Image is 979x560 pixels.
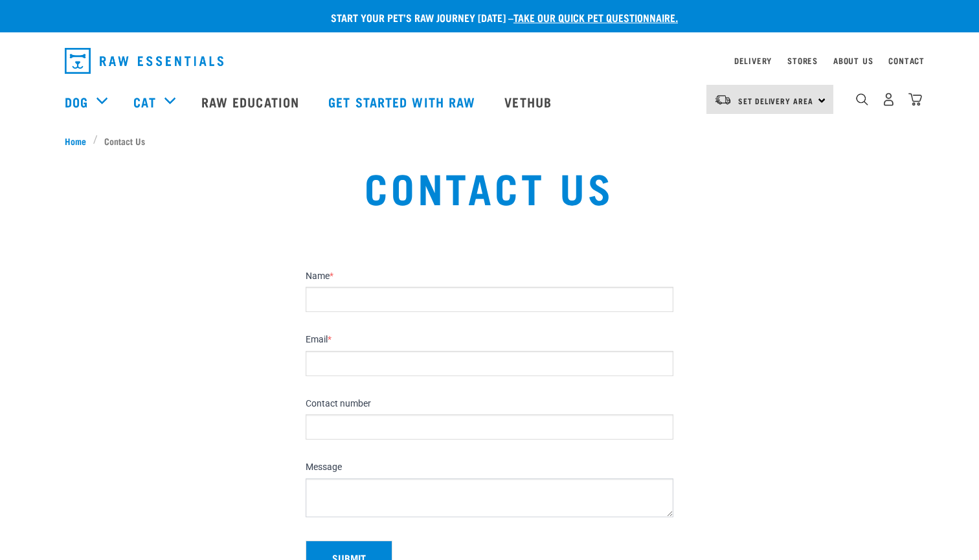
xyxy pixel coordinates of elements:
a: Delivery [734,58,772,63]
label: Contact number [306,398,673,410]
h1: Contact Us [186,163,793,210]
nav: dropdown navigation [54,43,925,79]
a: Cat [133,92,155,111]
a: Contact [888,58,925,63]
a: take our quick pet questionnaire. [513,14,678,20]
a: Get started with Raw [315,76,491,128]
a: Raw Education [188,76,315,128]
label: Email [306,334,673,346]
a: Stores [787,58,818,63]
img: home-icon-1@2x.png [856,93,868,106]
a: Home [65,134,93,148]
label: Message [306,462,673,473]
img: home-icon@2x.png [908,93,922,106]
span: Home [65,134,86,148]
label: Name [306,271,673,282]
a: Dog [65,92,88,111]
a: Vethub [491,76,568,128]
img: Raw Essentials Logo [65,48,223,74]
a: About Us [833,58,873,63]
span: Set Delivery Area [738,98,813,103]
img: user.png [882,93,895,106]
nav: breadcrumbs [65,134,914,148]
img: van-moving.png [714,94,732,106]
